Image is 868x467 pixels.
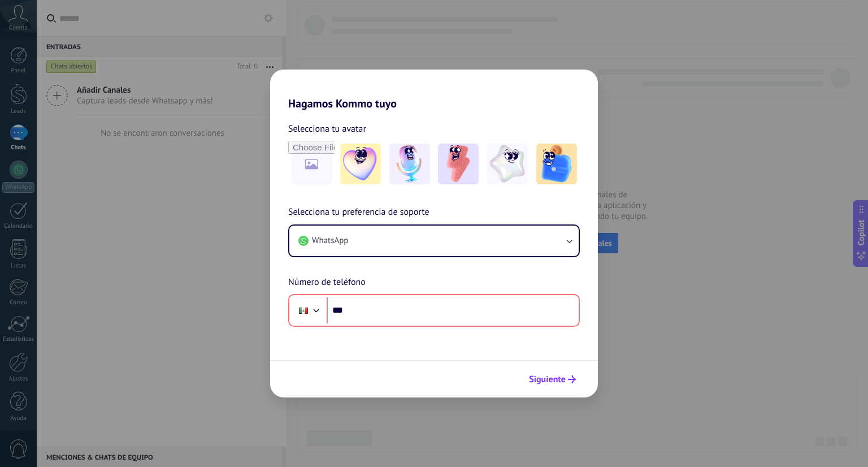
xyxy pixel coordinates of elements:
img: -1.jpeg [340,144,381,184]
span: Selecciona tu preferencia de soporte [288,205,429,220]
button: WhatsApp [289,226,579,256]
span: Número de teléfono [288,275,366,290]
img: -2.jpeg [389,144,430,184]
span: WhatsApp [312,235,348,247]
button: Siguiente [524,370,581,389]
img: -4.jpeg [487,144,528,184]
img: -5.jpeg [536,144,577,184]
span: Siguiente [529,375,566,383]
img: -3.jpeg [438,144,479,184]
h2: Hagamos Kommo tuyo [270,70,598,110]
span: Selecciona tu avatar [288,122,366,136]
div: Mexico: + 52 [293,299,314,322]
